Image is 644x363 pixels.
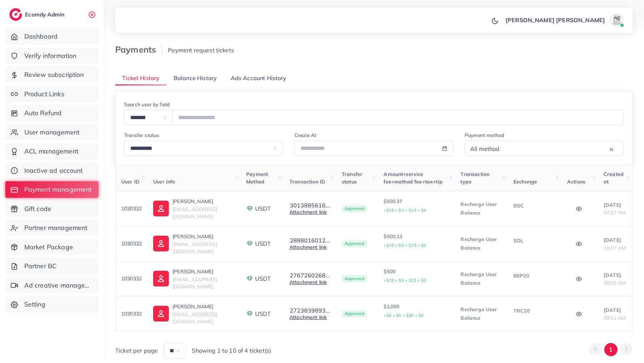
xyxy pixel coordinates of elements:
[289,314,327,320] a: Attachment link
[172,311,217,325] span: [EMAIL_ADDRESS][DOMAIN_NAME]
[342,240,367,248] span: Approved
[460,235,502,252] p: Recharge User Balance
[255,310,271,318] span: USDT
[5,105,98,121] a: Auto Refund
[115,347,158,355] span: Ticket per page
[384,171,443,185] span: Amount+service fee+method fee+tax+tip
[384,278,426,283] small: +$15 + $0 + $15 + $0
[502,143,608,154] input: Search for option
[513,271,556,280] p: BEP20
[5,277,98,294] a: Ad creative management
[5,258,98,274] a: Partner BC
[172,206,217,220] span: [EMAIL_ADDRESS][DOMAIN_NAME]
[5,201,98,217] a: Gift code
[9,8,22,21] img: logo
[24,89,64,99] span: Product Links
[342,171,362,185] span: Transfer status
[384,267,449,285] p: $500
[172,276,217,290] span: [EMAIL_ADDRESS][DOMAIN_NAME]
[5,67,98,83] a: Review subscription
[255,275,271,283] span: USDT
[567,178,585,185] span: Actions
[24,147,78,156] span: ACL management
[153,201,169,216] img: ic-user-info.36bf1079.svg
[289,202,330,209] button: 3013885616...
[24,281,93,290] span: Ad creative management
[5,162,98,179] a: Inactive ad account
[460,305,502,322] p: Recharge User Balance
[24,51,77,60] span: Verify information
[289,178,325,185] span: Transaction ID
[153,306,169,322] img: ic-user-info.36bf1079.svg
[122,74,160,82] span: Ticket History
[24,242,73,252] span: Market Package
[255,205,271,213] span: USDT
[513,236,556,245] p: SOL
[5,181,98,198] a: Payment management
[24,300,45,309] span: Setting
[604,271,626,279] p: [DATE]
[384,197,449,215] p: $500.37
[115,44,162,55] h3: Payments
[5,28,98,45] a: Dashboard
[172,232,235,241] p: [PERSON_NAME]
[289,307,330,314] button: 2723839893...
[153,178,175,185] span: User info
[231,74,287,82] span: Ads Account History
[121,178,140,185] span: User ID
[24,204,51,214] span: Gift code
[610,13,624,27] img: avatar
[24,70,84,79] span: Review subscription
[384,208,426,213] small: +$15 + $0 + $15 + $0
[342,205,367,213] span: Approved
[460,171,489,185] span: Transaction type
[384,243,426,248] small: +$15 + $0 + $15 + $0
[604,236,626,244] p: [DATE]
[5,48,98,64] a: Verify information
[589,343,633,356] ul: Pagination
[255,240,271,248] span: USDT
[172,267,235,276] p: [PERSON_NAME]
[174,74,217,82] span: Balance History
[604,210,625,216] span: 07:57 PM
[384,232,449,250] p: $500.13
[121,274,142,283] p: 1030332
[24,261,57,271] span: Partner BC
[124,132,159,139] label: Transfer status
[465,141,624,156] div: Search for option
[5,296,98,313] a: Setting
[25,11,66,18] h2: Ecomdy Admin
[465,132,504,139] label: Payment method
[246,275,253,282] img: payment
[289,272,330,279] button: 2767260268...
[460,200,502,217] p: Recharge User Balance
[469,144,501,154] span: All method
[513,178,537,185] span: Exchange
[604,245,626,251] span: 10:07 AM
[24,108,62,118] span: Auto Refund
[172,241,217,255] span: [EMAIL_ADDRESS][DOMAIN_NAME]
[289,209,327,215] a: Attachment link
[24,166,83,175] span: Inactive ad account
[153,236,169,251] img: ic-user-info.36bf1079.svg
[5,86,98,102] a: Product Links
[5,220,98,236] a: Partner management
[121,239,142,248] p: 1030332
[604,315,626,321] span: 09:51 AM
[513,201,556,210] p: BSC
[289,279,327,285] a: Attachment link
[5,239,98,255] a: Market Package
[513,306,556,315] p: TRC20
[192,347,271,355] span: Showing 1 to 10 of 4 ticket(s)
[24,185,92,194] span: Payment management
[246,310,253,317] img: payment
[246,171,268,185] span: Payment Method
[460,270,502,287] p: Recharge User Balance
[9,8,66,21] a: logoEcomdy Admin
[172,197,235,206] p: [PERSON_NAME]
[342,310,367,318] span: Approved
[342,275,367,283] span: Approved
[384,302,449,320] p: $1,000
[246,240,253,247] img: payment
[124,101,170,108] label: Search user by field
